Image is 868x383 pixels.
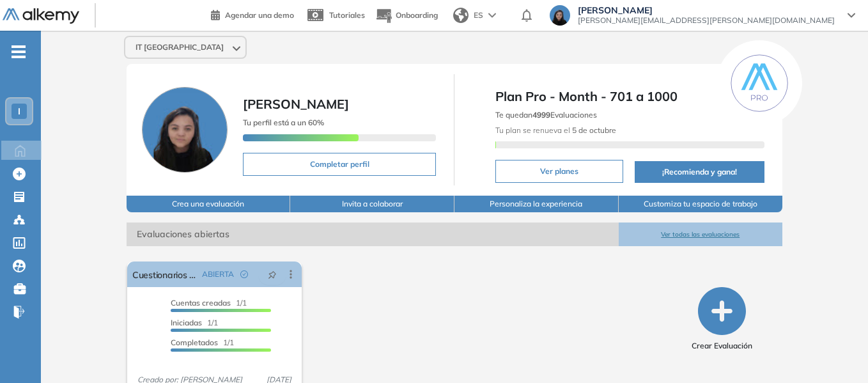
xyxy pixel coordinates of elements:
span: [PERSON_NAME] [578,5,835,15]
span: check-circle [240,270,248,278]
span: Completados [171,338,218,347]
a: Cuestionarios | BDD W2 - IT [GEOGRAPHIC_DATA] [132,262,197,287]
div: Widget de chat [804,322,868,383]
i: - [12,51,26,53]
iframe: Chat Widget [804,322,868,383]
img: arrow [488,13,496,18]
button: pushpin [258,264,286,285]
button: Customiza tu espacio de trabajo [619,196,783,212]
button: ¡Recomienda y gana! [635,161,764,183]
span: IT [GEOGRAPHIC_DATA] [136,42,224,52]
button: Ver todas las evaluaciones [619,223,783,246]
span: ES [474,10,483,21]
img: world [453,8,469,23]
button: Crea una evaluación [127,196,291,212]
span: Tu perfil está a un 60% [243,118,324,127]
img: Foto de perfil [142,87,228,173]
span: I [18,106,20,116]
span: [PERSON_NAME][EMAIL_ADDRESS][PERSON_NAME][DOMAIN_NAME] [578,15,835,26]
span: Evaluaciones abiertas [127,223,619,246]
span: 1/1 [171,298,247,308]
button: Personaliza la experiencia [454,196,619,212]
span: Iniciadas [171,318,202,327]
button: Crear Evaluación [692,287,752,352]
span: Cuentas creadas [171,298,231,308]
span: Tu plan se renueva el [495,125,616,135]
span: Te quedan Evaluaciones [495,110,597,120]
a: Agendar una demo [211,6,294,22]
button: Ver planes [495,160,623,183]
button: Onboarding [375,2,438,29]
span: 1/1 [171,338,234,347]
span: Tutoriales [329,10,365,20]
span: Onboarding [396,10,438,20]
span: Crear Evaluación [692,340,752,352]
img: Logo [3,8,79,24]
span: pushpin [268,269,277,279]
button: Invita a colaborar [290,196,454,212]
button: Completar perfil [243,153,437,176]
span: Plan Pro - Month - 701 a 1000 [495,87,764,106]
b: 5 de octubre [570,125,616,135]
span: [PERSON_NAME] [243,96,349,112]
b: 4999 [532,110,550,120]
span: ABIERTA [202,269,234,280]
span: 1/1 [171,318,218,327]
span: Agendar una demo [225,10,294,20]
